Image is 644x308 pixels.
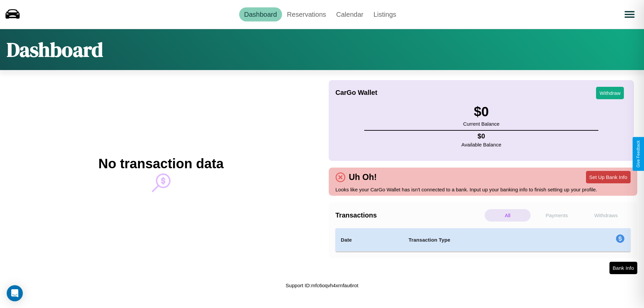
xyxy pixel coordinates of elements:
button: Withdraw [596,87,624,99]
h3: $ 0 [463,104,499,119]
a: Reservations [282,7,331,21]
h2: No transaction data [98,156,223,171]
a: Dashboard [239,7,282,21]
p: Looks like your CarGo Wallet has isn't connected to a bank. Input up your banking info to finish ... [335,185,631,194]
p: Available Balance [462,140,501,149]
a: Listings [368,7,401,21]
p: Support ID: mfc6oqvh4xrnfau6rot [286,281,359,290]
h4: CarGo Wallet [335,89,377,97]
button: Bank Info [609,262,637,274]
div: Open Intercom Messenger [7,285,23,301]
h4: $ 0 [462,132,501,140]
h1: Dashboard [7,36,103,63]
a: Calendar [331,7,368,21]
p: Withdraws [583,209,629,222]
p: Payments [534,209,580,222]
h4: Date [341,236,398,244]
p: Current Balance [463,119,499,128]
button: Open menu [620,5,639,24]
table: simple table [335,228,631,252]
h4: Transaction Type [409,236,561,244]
h4: Uh Oh! [345,172,380,182]
div: Give Feedback [636,140,641,168]
h4: Transactions [335,211,483,219]
button: Set Up Bank Info [586,171,631,183]
p: All [485,209,531,222]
